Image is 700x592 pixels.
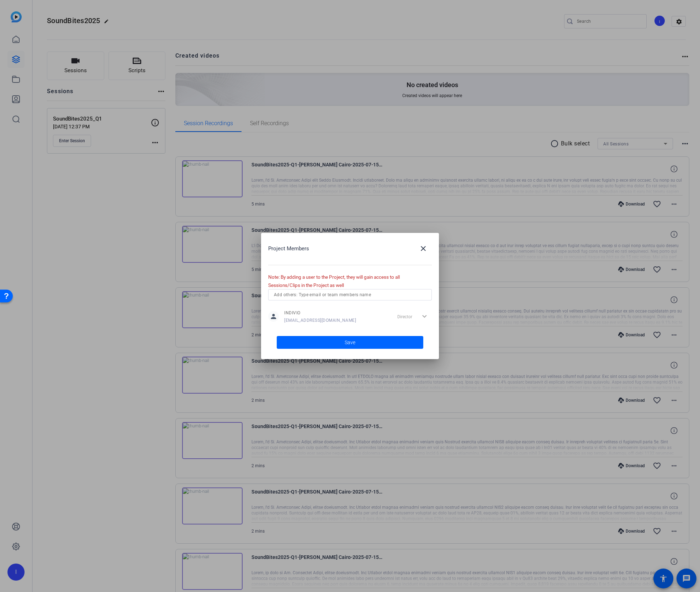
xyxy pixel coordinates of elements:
div: Project Members [268,240,432,257]
iframe: Drift Widget Chat Controller [563,548,691,583]
span: INDIVIO [284,310,356,316]
span: [EMAIL_ADDRESS][DOMAIN_NAME] [284,318,356,323]
mat-icon: close [419,244,428,253]
input: Add others: Type email or team members name [274,290,426,299]
button: Save [277,336,423,349]
span: Save [345,339,355,346]
mat-icon: person [268,311,279,322]
span: Note: By adding a user to the Project, they will gain access to all Sessions/Clips in the Project... [268,274,400,288]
